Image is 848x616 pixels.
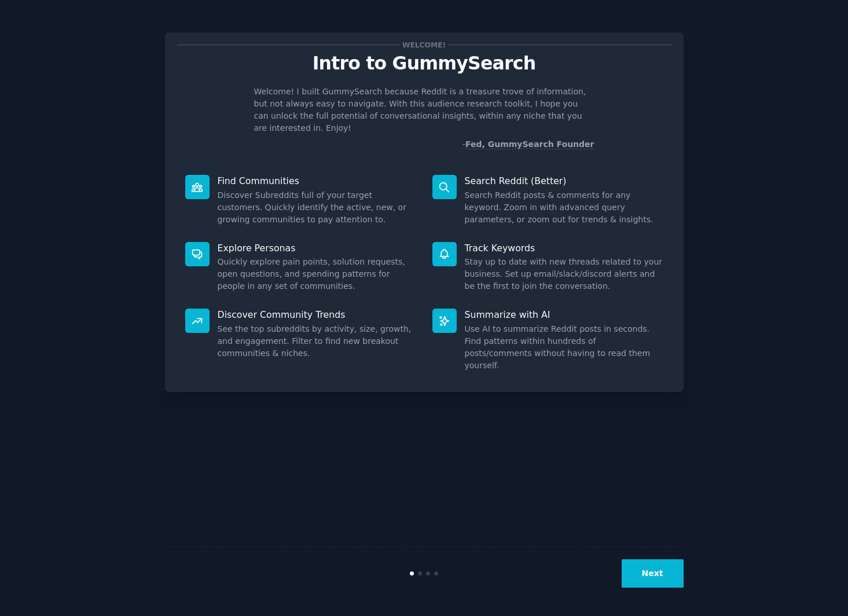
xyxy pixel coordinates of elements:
[465,323,663,372] dd: Use AI to summarize Reddit posts in seconds. Find patterns within hundreds of posts/comments with...
[465,256,663,292] dd: Stay up to date with new threads related to your business. Set up email/slack/discord alerts and ...
[462,138,594,151] div: -
[218,242,416,254] p: Explore Personas
[465,242,663,254] p: Track Keywords
[465,140,594,149] a: Fed, GummySearch Founder
[400,39,447,51] span: Welcome!
[465,309,663,321] p: Summarize with AI
[177,53,671,74] p: Intro to GummySearch
[254,86,594,134] p: Welcome! I built GummySearch because Reddit is a treasure trove of information, but not always ea...
[218,309,416,321] p: Discover Community Trends
[465,175,663,187] p: Search Reddit (Better)
[218,189,416,226] dd: Discover Subreddits full of your target customers. Quickly identify the active, new, or growing c...
[465,189,663,226] dd: Search Reddit posts & comments for any keyword. Zoom in with advanced query parameters, or zoom o...
[218,256,416,292] dd: Quickly explore pain points, solution requests, open questions, and spending patterns for people ...
[218,175,416,187] p: Find Communities
[622,559,684,588] button: Next
[218,323,416,360] dd: See the top subreddits by activity, size, growth, and engagement. Filter to find new breakout com...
